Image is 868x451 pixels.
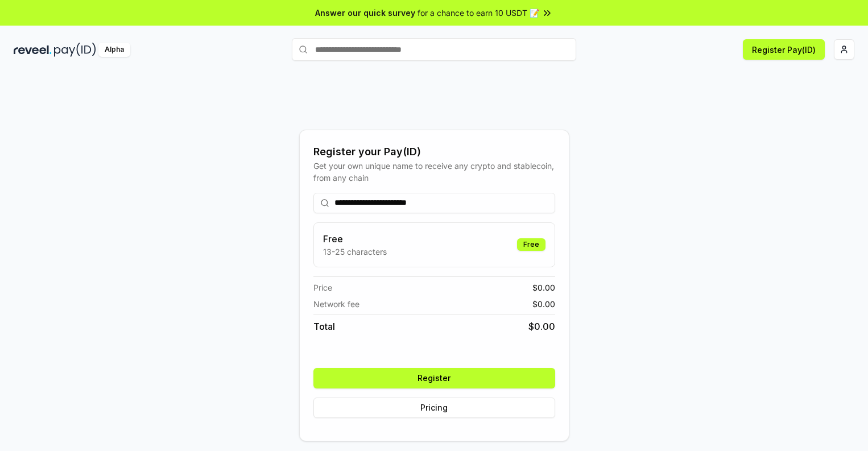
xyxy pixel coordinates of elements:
[532,298,555,310] span: $ 0.00
[313,160,555,184] div: Get your own unique name to receive any crypto and stablecoin, from any chain
[532,282,555,293] span: $ 0.00
[313,320,335,333] span: Total
[14,43,52,57] img: reveel_dark
[98,43,130,57] div: Alpha
[313,298,359,310] span: Network fee
[517,238,545,251] div: Free
[313,398,555,418] button: Pricing
[418,7,539,19] span: for a chance to earn 10 USDT 📝
[743,39,825,60] button: Register Pay(ID)
[313,282,332,293] span: Price
[528,320,555,333] span: $ 0.00
[323,246,387,258] p: 13-25 characters
[313,368,555,388] button: Register
[313,144,555,160] div: Register your Pay(ID)
[315,7,415,19] span: Answer our quick survey
[323,232,387,246] h3: Free
[54,43,96,57] img: pay_id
